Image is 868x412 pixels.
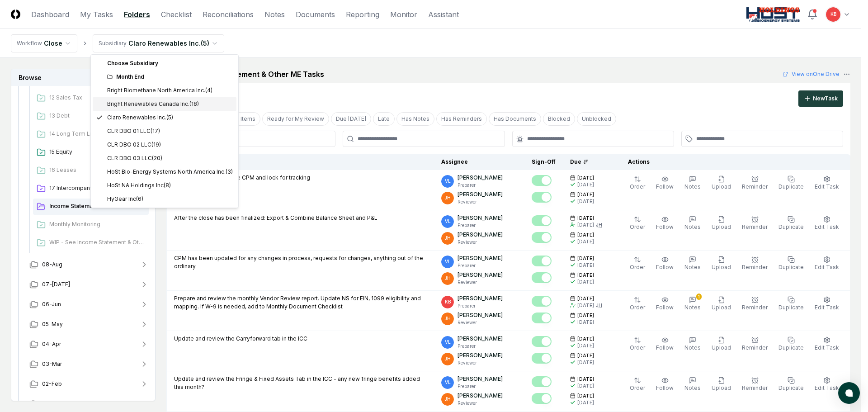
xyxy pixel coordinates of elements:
div: CLR DBO 02 LLC [107,141,161,149]
div: ( 4 ) [205,86,212,95]
div: CLR DBO 01 LLC [107,127,160,135]
div: Choose Subsidiary [93,57,236,70]
div: HoSt NA Holdings Inc [107,181,171,189]
div: Month End [107,73,233,81]
div: Bright Renewables Canada Inc. [107,100,199,108]
div: ( 5 ) [166,114,173,122]
div: ( 19 ) [151,141,161,149]
div: ( 8 ) [164,181,171,189]
div: ( 3 ) [226,168,233,176]
div: Bright Biomethane North America Inc. [107,86,212,95]
div: HyGear Inc [107,195,143,203]
div: ( 20 ) [152,154,162,162]
div: ( 6 ) [136,195,143,203]
div: ( 18 ) [189,100,199,108]
div: HoSt Bio-Energy Systems North America Inc. [107,168,233,176]
div: CLR DBO 03 LLC [107,154,162,162]
div: ( 17 ) [151,127,160,135]
div: Claro Renewables Inc. [107,114,173,122]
